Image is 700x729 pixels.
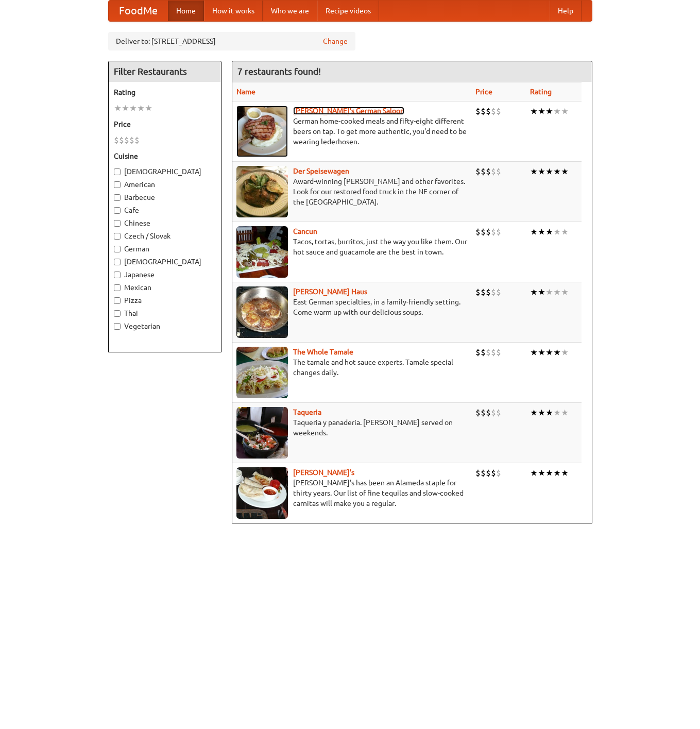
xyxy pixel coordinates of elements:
[293,107,404,115] a: [PERSON_NAME]'s German Saloon
[481,407,486,418] li: $
[475,286,481,298] li: $
[486,286,491,298] li: $
[530,467,538,479] li: ★
[491,226,496,238] li: $
[236,88,255,96] a: Name
[486,407,491,418] li: $
[293,408,321,416] a: Taqueria
[553,226,561,238] li: ★
[114,119,216,129] h5: Price
[114,269,216,280] label: Japanese
[538,166,545,177] li: ★
[545,347,553,358] li: ★
[491,286,496,298] li: $
[491,467,496,479] li: $
[204,1,263,21] a: How it works
[114,168,121,175] input: [DEMOGRAPHIC_DATA]
[530,106,538,117] li: ★
[114,205,216,215] label: Cafe
[550,1,582,21] a: Help
[545,106,553,117] li: ★
[137,103,145,114] li: ★
[114,282,216,293] label: Mexican
[553,407,561,418] li: ★
[237,66,321,76] ng-pluralize: 7 restaurants found!
[481,286,486,298] li: $
[475,226,481,238] li: $
[538,407,545,418] li: ★
[119,134,124,146] li: $
[114,181,121,188] input: American
[168,1,204,21] a: Home
[475,88,492,96] a: Price
[481,106,486,117] li: $
[553,106,561,117] li: ★
[114,246,121,252] input: German
[122,103,129,114] li: ★
[236,166,288,217] img: speisewagen.jpg
[114,194,121,201] input: Barbecue
[491,166,496,177] li: $
[109,61,221,82] h4: Filter Restaurants
[236,478,467,508] p: [PERSON_NAME]'s has been an Alameda staple for thirty years. Our list of fine tequilas and slow-c...
[114,272,121,278] input: Japanese
[561,286,569,298] li: ★
[236,347,288,398] img: wholetamale.jpg
[481,347,486,358] li: $
[293,468,354,477] a: [PERSON_NAME]'s
[491,106,496,117] li: $
[323,36,348,46] a: Change
[496,347,501,358] li: $
[114,310,121,317] input: Thai
[114,297,121,304] input: Pizza
[236,407,288,459] img: taqueria.jpg
[481,166,486,177] li: $
[561,166,569,177] li: ★
[109,1,168,21] a: FoodMe
[545,467,553,479] li: ★
[561,467,569,479] li: ★
[538,286,545,298] li: ★
[491,407,496,418] li: $
[145,103,152,114] li: ★
[561,226,569,238] li: ★
[496,467,501,479] li: $
[496,286,501,298] li: $
[293,348,353,356] a: The Whole Tamale
[553,166,561,177] li: ★
[486,226,491,238] li: $
[114,308,216,318] label: Thai
[496,166,501,177] li: $
[486,467,491,479] li: $
[293,287,367,296] a: [PERSON_NAME] Haus
[491,347,496,358] li: $
[124,134,129,146] li: $
[114,87,216,97] h5: Rating
[114,207,121,214] input: Cafe
[114,321,216,331] label: Vegetarian
[530,166,538,177] li: ★
[561,347,569,358] li: ★
[114,192,216,202] label: Barbecue
[114,259,121,265] input: [DEMOGRAPHIC_DATA]
[129,103,137,114] li: ★
[114,218,216,228] label: Chinese
[114,295,216,306] label: Pizza
[293,167,349,175] a: Der Speisewagen
[114,166,216,177] label: [DEMOGRAPHIC_DATA]
[293,227,317,235] a: Cancun
[481,467,486,479] li: $
[114,134,119,146] li: $
[538,226,545,238] li: ★
[538,106,545,117] li: ★
[114,284,121,291] input: Mexican
[114,179,216,190] label: American
[114,151,216,161] h5: Cuisine
[545,286,553,298] li: ★
[236,286,288,338] img: kohlhaus.jpg
[236,116,467,147] p: German home-cooked meals and fifty-eight different beers on tap. To get more authentic, you'd nee...
[236,467,288,519] img: pedros.jpg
